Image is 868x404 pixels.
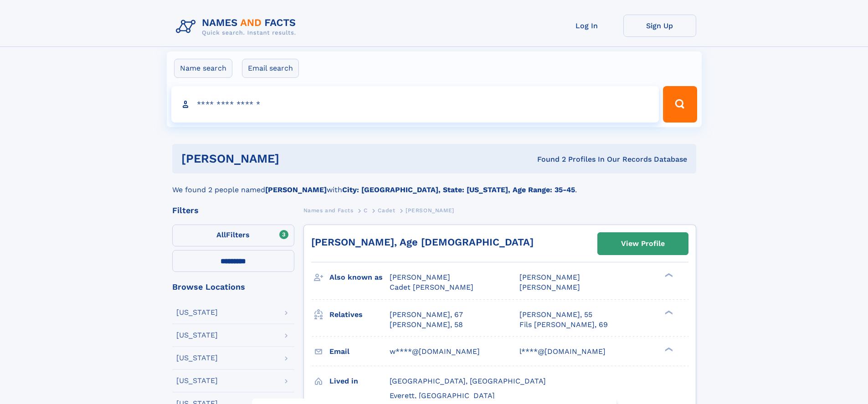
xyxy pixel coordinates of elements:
[364,207,368,214] span: C
[242,59,299,78] label: Email search
[172,174,696,195] div: We found 2 people named with .
[342,185,575,194] b: City: [GEOGRAPHIC_DATA], State: [US_STATE], Age Range: 35-45
[176,332,218,339] div: [US_STATE]
[519,273,580,281] span: [PERSON_NAME]
[176,377,218,384] div: [US_STATE]
[172,225,294,246] label: Filters
[172,206,294,215] div: Filters
[174,59,232,78] label: Name search
[663,346,673,352] div: ❯
[663,309,673,315] div: ❯
[329,270,390,285] h3: Also known as
[176,354,218,362] div: [US_STATE]
[550,15,623,37] a: Log In
[311,236,534,248] a: [PERSON_NAME], Age [DEMOGRAPHIC_DATA]
[176,309,218,316] div: [US_STATE]
[303,205,354,216] a: Names and Facts
[406,207,454,214] span: [PERSON_NAME]
[216,230,226,239] span: All
[519,283,580,291] span: [PERSON_NAME]
[378,205,395,216] a: Cadet
[621,233,665,254] div: View Profile
[390,310,463,320] a: [PERSON_NAME], 67
[519,320,608,330] a: Fils [PERSON_NAME], 69
[329,307,390,322] h3: Relatives
[663,86,697,123] button: Search Button
[390,391,495,400] span: Everett, [GEOGRAPHIC_DATA]
[598,233,688,255] a: View Profile
[663,272,673,278] div: ❯
[390,273,450,281] span: [PERSON_NAME]
[390,320,463,330] a: [PERSON_NAME], 58
[171,86,659,123] input: search input
[390,377,546,385] span: [GEOGRAPHIC_DATA], [GEOGRAPHIC_DATA]
[172,283,294,291] div: Browse Locations
[329,344,390,359] h3: Email
[364,205,368,216] a: C
[390,283,473,291] span: Cadet [PERSON_NAME]
[181,153,408,164] h1: [PERSON_NAME]
[265,185,327,194] b: [PERSON_NAME]
[519,310,592,320] a: [PERSON_NAME], 55
[623,15,696,37] a: Sign Up
[378,207,395,214] span: Cadet
[329,373,390,389] h3: Lived in
[408,154,687,164] div: Found 2 Profiles In Our Records Database
[172,15,303,39] img: Logo Names and Facts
